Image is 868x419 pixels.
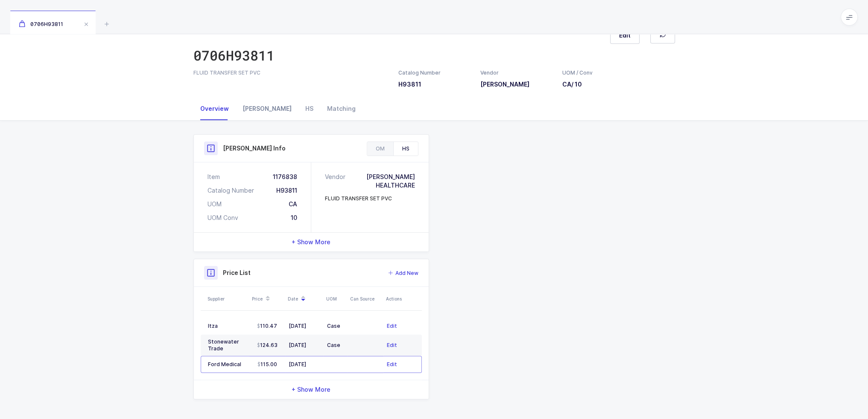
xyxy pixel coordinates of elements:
[326,295,345,302] div: UOM
[480,80,552,89] h3: [PERSON_NAME]
[325,173,349,190] div: Vendor
[395,269,418,277] span: Add New
[193,97,236,120] div: Overview
[393,142,418,156] div: HS
[208,361,246,368] div: Ford Medical
[327,323,344,329] div: Case
[288,292,321,306] div: Date
[257,361,277,368] span: 115.00
[387,322,397,330] button: Edit
[387,341,397,350] button: Edit
[289,361,320,368] div: [DATE]
[291,214,297,222] div: 10
[257,342,278,349] span: 124.63
[289,342,320,349] div: [DATE]
[480,69,552,77] div: Vendor
[208,295,247,302] div: Supplier
[257,323,277,329] span: 110.47
[298,97,320,120] div: HS
[325,195,392,202] div: FLUID TRANSFER SET PVC
[349,173,415,190] div: [PERSON_NAME] HEALTHCARE
[619,31,631,40] span: Edit
[208,338,246,352] div: Stonewater Trade
[252,292,283,306] div: Price
[562,69,593,77] div: UOM / Conv
[350,295,381,302] div: Can Source
[208,200,222,208] div: UOM
[386,295,419,302] div: Actions
[571,81,582,88] span: / 10
[193,69,388,77] div: FLUID TRANSFER SET PVC
[194,380,429,399] div: + Show More
[223,144,286,153] h3: [PERSON_NAME] Info
[327,342,344,349] div: Case
[19,21,63,27] span: 0706H93811
[208,323,246,329] div: Itza
[236,97,298,120] div: [PERSON_NAME]
[289,200,297,208] div: CA
[320,97,362,120] div: Matching
[208,214,238,222] div: UOM Conv
[367,142,393,156] div: OM
[292,385,330,394] span: + Show More
[388,269,418,277] button: Add New
[194,233,429,251] div: + Show More
[610,27,640,44] button: Edit
[223,269,251,277] h3: Price List
[387,360,397,369] button: Edit
[292,238,330,246] span: + Show More
[562,80,593,89] h3: CA
[289,323,320,329] div: [DATE]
